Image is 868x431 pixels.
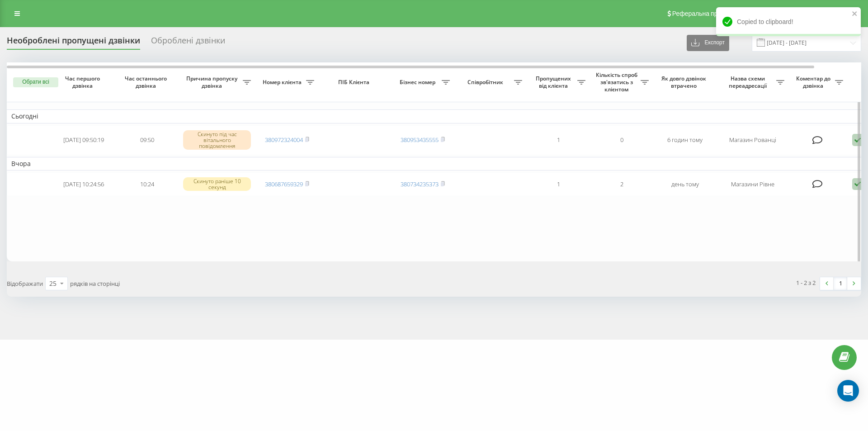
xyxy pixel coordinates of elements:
span: Номер клієнта [260,79,306,86]
div: Необроблені пропущені дзвінки [7,36,140,50]
div: 25 [49,279,57,288]
div: Copied to clipboard! [716,7,861,36]
button: Обрати всі [13,77,58,87]
div: Скинуто під час вітального повідомлення [183,130,251,150]
td: 0 [590,125,653,155]
span: Пропущених від клієнта [531,75,577,89]
td: 2 [590,172,653,196]
td: Магазин Рованці [717,125,789,155]
span: Кількість спроб зв'язатись з клієнтом [594,71,641,93]
td: 1 [527,172,590,196]
button: Експорт [687,35,729,51]
a: 1 [834,277,847,290]
span: Час останнього дзвінка [123,75,171,89]
a: 380972324004 [265,136,303,144]
span: Реферальна програма [672,10,739,17]
span: ПІБ Клієнта [326,79,383,86]
td: Магазини Рівне [717,172,789,196]
span: Співробітник [459,79,514,86]
span: Час першого дзвінка [59,75,108,89]
span: Відображати [7,279,43,288]
a: 380687659329 [265,180,303,188]
span: Причина пропуску дзвінка [183,75,243,89]
span: Коментар до дзвінка [793,75,835,89]
div: Оброблені дзвінки [151,36,225,50]
button: close [852,10,858,19]
span: Як довго дзвінок втрачено [660,75,709,89]
td: 09:50 [115,125,179,155]
span: Бізнес номер [396,79,442,86]
a: 380734235373 [401,180,439,188]
span: рядків на сторінці [70,279,120,288]
td: день тому [653,172,717,196]
td: 6 годин тому [653,125,717,155]
td: 10:24 [115,172,179,196]
span: Назва схеми переадресації [721,75,776,89]
div: Open Intercom Messenger [837,380,859,402]
td: [DATE] 10:24:56 [52,172,115,196]
div: Скинуто раніше 10 секунд [183,177,251,191]
a: 380953435555 [401,136,439,144]
td: [DATE] 09:50:19 [52,125,115,155]
td: 1 [527,125,590,155]
div: 1 - 2 з 2 [796,278,816,287]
